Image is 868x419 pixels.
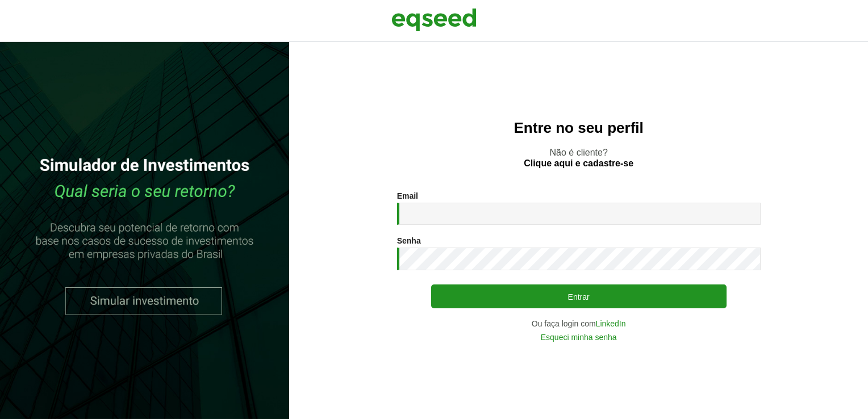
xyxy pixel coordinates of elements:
[397,192,418,200] label: Email
[397,320,761,328] div: Ou faça login com
[596,320,626,328] a: LinkedIn
[541,333,617,341] a: Esqueci minha senha
[391,6,477,34] img: EqSeed Logo
[524,159,633,168] a: Clique aqui e cadastre-se
[397,237,421,245] label: Senha
[312,147,845,169] p: Não é cliente?
[431,284,727,308] button: Entrar
[312,120,845,136] h2: Entre no seu perfil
